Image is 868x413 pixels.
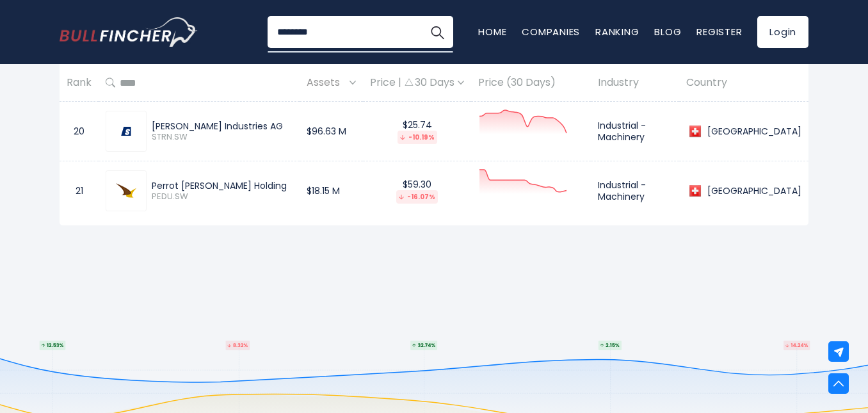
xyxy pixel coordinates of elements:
a: Home [478,25,506,38]
div: -10.19% [398,131,437,144]
a: Go to homepage [60,17,197,47]
a: Ranking [595,25,639,38]
a: Blog [654,25,681,38]
td: $18.15 M [300,161,363,221]
img: PEDU.SW.png [116,181,136,201]
img: Bullfincher logo [60,17,198,47]
td: 20 [60,102,99,161]
div: [GEOGRAPHIC_DATA] [704,126,801,137]
th: Country [679,64,808,102]
span: STRN.SW [152,132,293,143]
td: 21 [60,161,99,221]
a: Login [757,16,808,48]
div: Price | 30 Days [370,76,464,90]
div: [PERSON_NAME] Industries AG [152,120,293,132]
td: $96.63 M [300,102,363,161]
button: Search [421,16,453,48]
th: Industry [591,64,679,102]
div: [GEOGRAPHIC_DATA] [704,185,801,197]
div: $59.30 [370,179,464,204]
td: Industrial - Machinery [591,102,679,161]
th: Price (30 Days) [471,64,591,102]
div: Perrot [PERSON_NAME] Holding [152,180,293,191]
span: Assets [307,73,346,93]
td: Industrial - Machinery [591,161,679,221]
th: Rank [60,64,99,102]
a: Register [696,25,742,38]
a: Companies [522,25,580,38]
img: STRN.SW.png [121,126,131,136]
div: -16.07% [396,190,438,204]
div: $25.74 [370,119,464,144]
span: PEDU.SW [152,191,293,202]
